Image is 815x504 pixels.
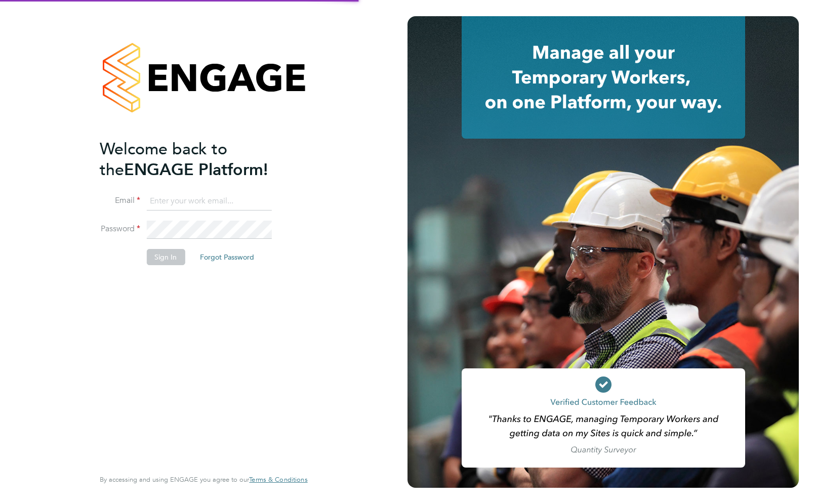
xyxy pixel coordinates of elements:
[249,475,307,484] span: Terms & Conditions
[100,195,140,206] label: Email
[100,139,227,180] span: Welcome back to the
[146,249,185,265] button: Sign In
[100,139,297,180] h2: ENGAGE Platform!
[146,192,271,211] input: Enter your work email...
[249,476,307,484] a: Terms & Conditions
[100,475,307,484] span: By accessing and using ENGAGE you agree to our
[100,224,140,234] label: Password
[192,249,262,265] button: Forgot Password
